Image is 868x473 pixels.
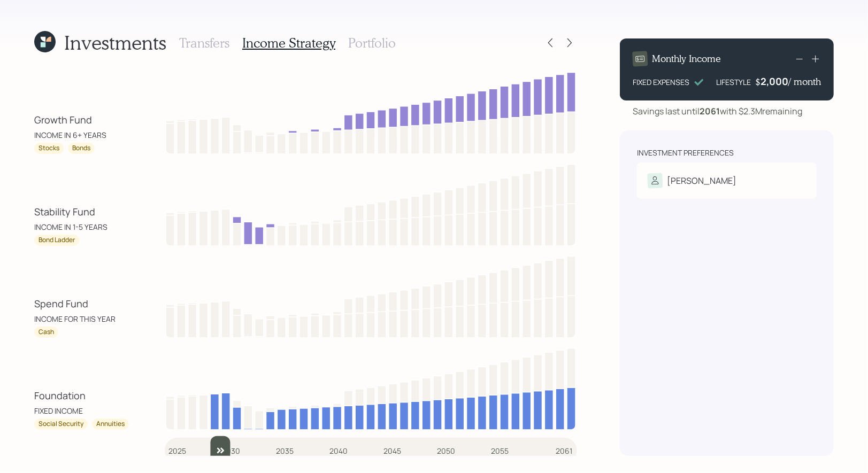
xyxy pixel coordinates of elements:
h3: Transfers [179,35,229,51]
h4: $ [755,76,761,88]
div: Annuities [96,420,125,429]
div: Social Security [39,420,83,429]
div: Foundation [34,389,86,403]
div: INCOME IN 6+ YEARS [34,129,106,141]
div: LIFESTYLE [716,76,751,88]
div: Spend Fund [34,297,88,311]
div: Investment Preferences [637,148,734,158]
h3: Portfolio [348,35,396,51]
div: Growth Fund [34,113,92,127]
div: 2,000 [761,75,788,88]
div: INCOME IN 1-5 YEARS [34,221,107,232]
h3: Income Strategy [242,35,335,51]
h4: Monthly Income [652,53,721,65]
h1: Investments [64,31,166,54]
h4: / month [788,76,821,88]
div: FIXED INCOME [34,405,83,416]
div: [PERSON_NAME] [667,174,736,187]
div: Bonds [72,144,90,153]
div: Savings last until with $2.3M remaining [633,105,802,118]
b: 2061 [700,105,720,117]
div: Stocks [39,144,59,153]
div: Bond Ladder [39,236,75,245]
div: Stability Fund [34,205,95,219]
div: Cash [39,328,54,337]
div: INCOME FOR THIS YEAR [34,313,116,324]
div: FIXED EXPENSES [633,76,689,88]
